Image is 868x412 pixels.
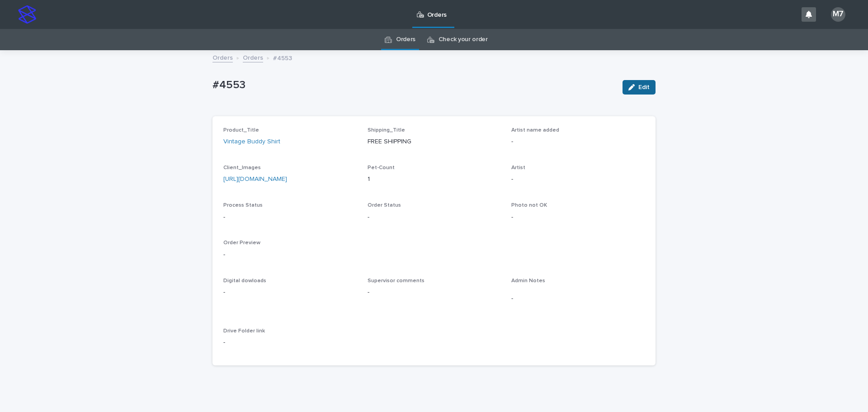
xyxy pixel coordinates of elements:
[368,203,401,208] span: Order Status
[439,29,488,50] a: Check your order
[212,52,233,62] a: Orders
[223,240,260,246] span: Order Preview
[223,203,263,208] span: Process Status
[223,176,287,182] a: [URL][DOMAIN_NAME]
[511,165,525,170] span: Artist
[223,250,645,260] p: -
[18,5,36,24] img: stacker-logo-s-only.png
[243,52,263,62] a: Orders
[831,7,845,22] div: M7
[223,165,261,170] span: Client_Images
[223,213,357,222] p: -
[511,175,645,184] p: -
[511,128,559,133] span: Artist name added
[638,84,650,90] span: Edit
[511,137,645,147] p: -
[223,278,266,284] span: Digital dowloads
[368,175,501,184] p: 1
[511,203,547,208] span: Photo not OK
[368,278,425,284] span: Supervisor comments
[223,128,259,133] span: Product_Title
[273,52,292,62] p: #4553
[623,80,656,95] button: Edit
[368,213,501,222] p: -
[511,278,545,284] span: Admin Notes
[511,294,645,303] p: -
[368,165,395,170] span: Pet-Count
[212,79,615,92] p: #4553
[396,29,415,50] a: Orders
[223,137,280,147] a: Vintage Buddy Shirt
[223,338,645,347] p: -
[223,288,357,297] p: -
[368,288,501,297] p: -
[223,328,265,334] span: Drive Folder link
[368,137,501,147] p: FREE SHIPPING
[368,128,405,133] span: Shipping_Title
[511,213,645,222] p: -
